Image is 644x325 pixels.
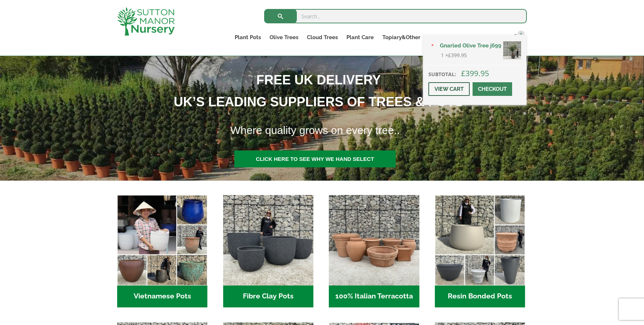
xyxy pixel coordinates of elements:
span: £ [461,68,465,78]
a: Checkout [473,82,512,96]
span: £ [448,52,451,59]
img: Home - 8194B7A3 2818 4562 B9DD 4EBD5DC21C71 1 105 c 1 [223,195,313,285]
a: Visit product category Resin Bonded Pots [435,195,525,307]
a: Remove Gnarled Olive Tree j699 from basket [428,42,436,50]
h2: 100% Italian Terracotta [329,285,419,308]
bdi: 399.95 [448,52,467,59]
h2: Fibre Clay Pots [223,285,313,308]
h1: FREE UK DELIVERY UK’S LEADING SUPPLIERS OF TREES & POTS [54,69,574,113]
a: View cart [428,82,470,96]
h2: Vietnamese Pots [117,285,207,308]
a: Visit product category Vietnamese Pots [117,195,207,307]
img: Home - 1B137C32 8D99 4B1A AA2F 25D5E514E47D 1 105 c [329,195,419,285]
a: Visit product category 100% Italian Terracotta [329,195,419,307]
a: Contact [479,32,509,42]
img: Gnarled Olive Tree j699 [503,41,521,59]
a: Visit product category Fibre Clay Pots [223,195,313,307]
a: About [425,32,449,42]
a: 1 [509,32,527,42]
a: Topiary&Other [378,32,425,42]
a: Delivery [449,32,479,42]
a: Plant Care [342,32,378,42]
a: Plant Pots [230,32,265,42]
img: Home - 6E921A5B 9E2F 4B13 AB99 4EF601C89C59 1 105 c [117,195,207,285]
img: logo [117,7,175,36]
span: 1 × [441,51,467,60]
img: Home - 67232D1B A461 444F B0F6 BDEDC2C7E10B 1 105 c [435,195,525,285]
input: Search... [264,9,527,23]
a: Olive Trees [265,32,303,42]
strong: Subtotal: [428,71,456,78]
span: 1 [517,31,525,38]
h2: Resin Bonded Pots [435,285,525,308]
h1: Where quality grows on every tree.. [221,120,575,141]
a: Gnarled Olive Tree j699 [436,40,521,51]
bdi: 399.95 [461,68,489,78]
a: Cloud Trees [303,32,342,42]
